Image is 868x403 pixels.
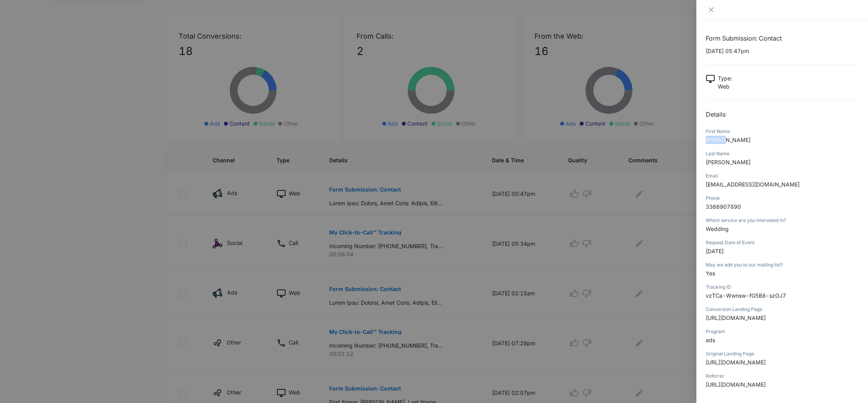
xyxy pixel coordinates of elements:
span: [URL][DOMAIN_NAME] [706,359,766,366]
span: [EMAIL_ADDRESS][DOMAIN_NAME] [706,181,800,188]
h2: Details [706,110,859,119]
span: vzTCa-Wwnsw-fG5B8-szOJ7 [706,292,786,299]
h1: Form Submission: Contact [706,34,859,43]
div: Domain Overview [30,46,70,51]
button: Close [706,6,717,13]
div: Program [706,328,859,335]
div: Which service are you interested in? [706,217,859,224]
div: Tracking ID [706,284,859,291]
span: [PERSON_NAME] [706,159,751,165]
p: [DATE] 05:47pm [706,47,859,55]
span: Wedding [706,225,729,232]
p: Type : [718,74,732,82]
span: [PERSON_NAME] [706,137,751,143]
div: Original Landing Page [706,350,859,357]
img: logo_orange.svg [12,12,19,19]
p: Web [718,82,732,91]
div: Phone [706,195,859,202]
span: close [708,7,714,13]
span: Yes [706,270,715,277]
div: First Name [706,128,859,135]
div: v 4.0.25 [22,12,38,19]
div: Request Date of Event [706,239,859,246]
img: website_grey.svg [12,20,19,27]
div: Email [706,172,859,179]
img: tab_domain_overview_orange.svg [21,45,27,51]
span: [URL][DOMAIN_NAME] [706,314,766,321]
div: Domain: [DOMAIN_NAME] [20,20,86,27]
span: 3366907890 [706,203,741,210]
div: May we add you to our mailing list? [706,261,859,268]
div: Keywords by Traffic [86,46,131,51]
div: Referrer [706,373,859,380]
span: ads [706,337,715,343]
div: Conversion Landing Page [706,306,859,313]
span: [URL][DOMAIN_NAME] [706,381,766,388]
img: tab_keywords_by_traffic_grey.svg [78,45,84,51]
span: [DATE] [706,248,724,254]
div: Last Name [706,150,859,157]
